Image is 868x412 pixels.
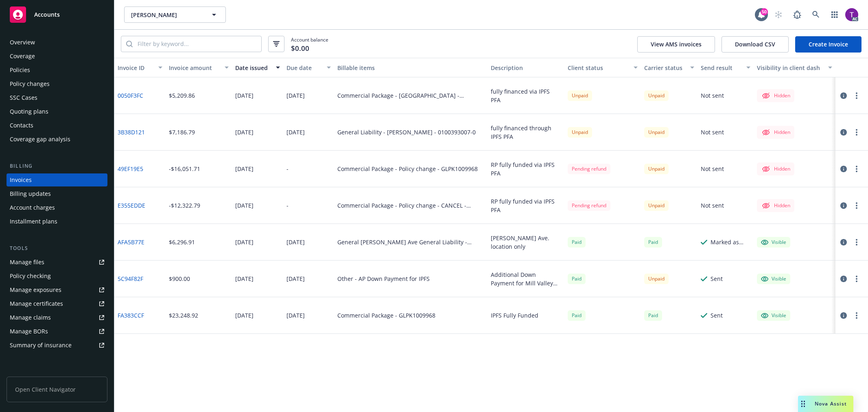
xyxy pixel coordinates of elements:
[235,91,254,100] div: [DATE]
[641,58,697,77] button: Carrier status
[169,64,220,72] div: Invoice amount
[701,164,724,173] div: Not sent
[491,160,561,178] div: RP fully funded via IPFS PFA
[118,201,145,210] a: E355EDDE
[235,201,254,210] div: [DATE]
[637,36,715,53] button: View AMS invoices
[568,310,586,320] div: Paid
[7,77,107,90] a: Policy changes
[291,36,328,51] span: Account balance
[7,339,107,352] a: Summary of insurance
[701,91,724,100] div: Not sent
[10,133,70,146] div: Coverage gap analysis
[7,173,107,186] a: Invoices
[770,7,787,23] a: Start snowing
[166,58,232,77] button: Invoice amount
[701,201,724,210] div: Not sent
[568,237,586,247] div: Paid
[126,41,133,47] svg: Search
[644,127,669,137] div: Unpaid
[10,36,35,49] div: Overview
[169,128,195,136] div: $7,186.79
[7,50,107,63] a: Coverage
[7,91,107,104] a: SSC Cases
[286,164,289,173] div: -
[286,238,305,246] div: [DATE]
[644,274,669,284] div: Unpaid
[7,187,107,200] a: Billing updates
[7,377,107,402] span: Open Client Navigator
[286,91,305,100] div: [DATE]
[169,311,198,320] div: $23,248.92
[337,238,484,246] div: General [PERSON_NAME] Ave General Liability - 0100387844-0
[488,58,564,77] button: Description
[286,274,305,283] div: [DATE]
[7,256,107,269] a: Manage files
[491,311,538,320] div: IPFS Fully Funded
[10,77,50,90] div: Policy changes
[286,201,289,210] div: -
[757,64,823,72] div: Visibility in client dash
[7,368,107,376] div: Analytics hub
[711,311,723,320] div: Sent
[118,164,143,173] a: 49EF19E5
[798,396,853,412] button: Nova Assist
[808,7,824,23] a: Search
[169,201,200,210] div: -$12,322.79
[7,325,107,338] a: Manage BORs
[644,200,669,210] div: Unpaid
[789,7,805,23] a: Report a Bug
[10,297,63,310] div: Manage certificates
[118,128,145,136] a: 3B38D121
[7,3,107,26] a: Accounts
[644,237,662,247] div: Paid
[337,128,476,136] div: General Liability - [PERSON_NAME] - 0100393007-0
[169,164,200,173] div: -$16,051.71
[10,173,32,186] div: Invoices
[169,238,195,246] div: $6,296.91
[7,64,107,77] a: Policies
[711,238,750,246] div: Marked as sent
[10,270,51,283] div: Policy checking
[124,7,226,23] button: [PERSON_NAME]
[7,36,107,49] a: Overview
[644,310,662,320] div: Paid
[564,58,641,77] button: Client status
[118,238,144,246] a: AFA5B77E
[761,127,790,137] div: Hidden
[491,124,561,141] div: fully financed through IPFS PFA
[7,105,107,118] a: Quoting plans
[7,244,107,252] div: Tools
[761,239,786,246] div: Visible
[10,187,51,200] div: Billing updates
[131,11,201,19] span: [PERSON_NAME]
[644,90,669,101] div: Unpaid
[286,64,322,72] div: Due date
[286,311,305,320] div: [DATE]
[337,311,435,320] div: Commercial Package - GLPK1009968
[10,105,48,118] div: Quoting plans
[568,127,592,137] div: Unpaid
[491,197,561,214] div: RP fully funded via IPFS PFA
[337,64,484,72] div: Billable items
[235,238,254,246] div: [DATE]
[761,201,790,210] div: Hidden
[491,87,561,104] div: fully financed via IPFS PFA
[7,215,107,228] a: Installment plans
[568,64,629,72] div: Client status
[235,64,271,72] div: Date issued
[491,234,561,251] div: [PERSON_NAME] Ave. location only
[697,58,754,77] button: Send result
[337,164,478,173] div: Commercial Package - Policy change - GLPK1009968
[10,64,30,77] div: Policies
[644,64,685,72] div: Carrier status
[232,58,283,77] button: Date issued
[235,164,254,173] div: [DATE]
[761,91,790,101] div: Hidden
[722,36,789,53] button: Download CSV
[701,128,724,136] div: Not sent
[761,275,786,283] div: Visible
[10,311,51,324] div: Manage claims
